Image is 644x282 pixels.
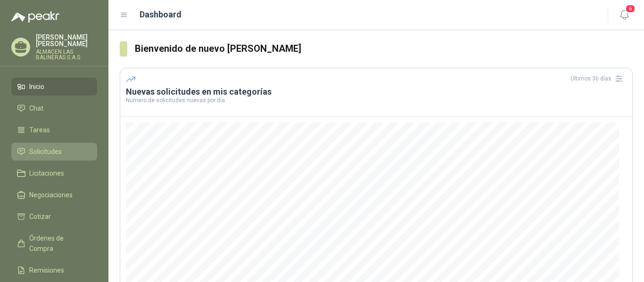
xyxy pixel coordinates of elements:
[11,186,97,204] a: Negociaciones
[29,168,64,178] span: Licitaciones
[29,146,62,157] span: Solicitudes
[135,41,633,56] h3: Bienvenido de nuevo [PERSON_NAME]
[126,86,627,97] h3: Nuevas solicitudes en mis categorías
[11,11,59,23] img: Logo peakr
[29,81,44,92] span: Inicio
[29,233,88,254] span: Órdenes de Compra
[11,261,97,279] a: Remisiones
[11,78,97,96] a: Inicio
[140,8,182,21] h1: Dashboard
[11,121,97,139] a: Tareas
[11,143,97,161] a: Solicitudes
[11,229,97,258] a: Órdenes de Compra
[29,103,43,113] span: Chat
[36,34,97,47] p: [PERSON_NAME] [PERSON_NAME]
[29,211,51,222] span: Cotizar
[616,7,633,24] button: 6
[11,164,97,182] a: Licitaciones
[11,208,97,226] a: Cotizar
[11,99,97,117] a: Chat
[625,4,636,13] span: 6
[126,97,627,103] p: Número de solicitudes nuevas por día
[570,71,627,86] div: Últimos 30 días
[29,265,64,275] span: Remisiones
[29,190,73,200] span: Negociaciones
[29,125,50,135] span: Tareas
[36,49,97,60] p: ALMACEN LAS BALINERAS S.A.S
